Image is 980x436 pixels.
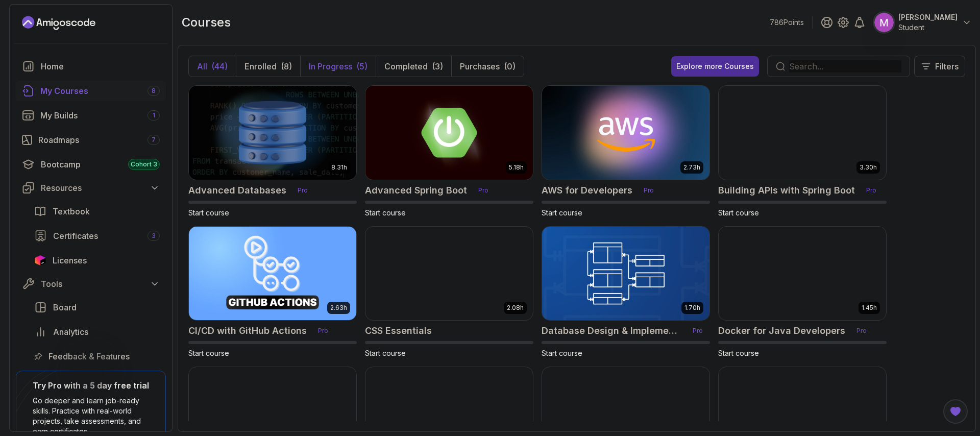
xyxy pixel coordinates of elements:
p: 786 Points [770,17,804,28]
p: 2.63h [330,304,347,312]
button: Resources [16,179,166,197]
button: user profile image[PERSON_NAME]Student [874,12,972,33]
p: 1.70h [684,304,700,312]
button: In Progress(5) [300,56,376,77]
a: board [28,297,166,318]
img: CSS Essentials card [365,227,533,321]
h2: Building APIs with Spring Boot [718,183,855,198]
p: Pro [291,185,314,196]
span: Cohort 3 [131,160,157,168]
p: 2.08h [507,304,524,312]
img: user profile image [874,13,894,32]
div: My Builds [40,109,160,122]
a: licenses [28,250,166,271]
span: Licenses [53,254,87,267]
span: Start course [718,349,759,357]
h2: Docker for Java Developers [718,324,845,338]
div: (0) [504,60,516,72]
span: 7 [152,136,156,144]
div: My Courses [40,85,160,97]
button: Enrolled(8) [236,56,300,77]
span: Start course [188,208,229,217]
div: Bootcamp [41,158,160,171]
p: 5.18h [509,163,524,172]
h2: CSS Essentials [365,324,432,338]
p: Pro [860,185,883,196]
h2: courses [182,14,231,31]
img: AWS for Developers card [542,86,709,180]
div: (3) [432,60,443,72]
p: 2.73h [683,163,700,172]
p: Pro [850,326,873,336]
p: Student [898,22,958,33]
a: courses [16,81,166,101]
span: Textbook [53,205,90,217]
h2: Database Design & Implementation [542,324,681,338]
h2: CI/CD with GitHub Actions [188,324,307,338]
span: Start course [718,208,759,217]
span: Analytics [53,326,88,338]
a: Landing page [22,15,95,31]
div: (5) [356,60,367,72]
div: Roadmaps [38,134,160,146]
h2: AWS for Developers [542,183,632,198]
a: feedback [28,346,166,367]
span: Start course [365,208,406,217]
input: Search... [789,60,901,72]
img: CI/CD with GitHub Actions card [189,227,356,321]
div: Tools [41,278,160,290]
p: 1.45h [862,304,877,312]
p: Filters [935,60,959,72]
p: All [197,60,207,72]
button: Tools [16,275,166,293]
p: Purchases [460,60,500,72]
span: Feedback & Features [48,350,130,362]
p: [PERSON_NAME] [898,12,958,22]
span: 8 [152,87,156,95]
div: (8) [281,60,292,72]
a: home [16,56,166,77]
button: Explore more Courses [671,56,759,77]
span: 3 [152,232,156,240]
span: Start course [542,208,582,217]
span: Certificates [53,230,98,242]
span: 1 [153,111,155,119]
h2: Advanced Databases [188,183,286,198]
button: Completed(3) [376,56,451,77]
a: analytics [28,322,166,342]
a: bootcamp [16,154,166,175]
img: jetbrains icon [34,255,46,265]
button: Open Feedback Button [943,399,968,424]
a: certificates [28,226,166,246]
p: Pro [687,326,709,336]
button: Purchases(0) [451,56,524,77]
span: Start course [188,349,229,357]
p: Pro [638,185,660,196]
img: Docker for Java Developers card [719,227,886,321]
a: textbook [28,201,166,222]
div: (44) [211,60,228,72]
img: Database Design & Implementation card [542,227,709,321]
h2: Advanced Spring Boot [365,183,467,198]
p: 3.30h [860,163,877,172]
span: Start course [542,349,582,357]
div: Home [41,60,160,72]
span: Start course [365,349,406,357]
a: builds [16,105,166,126]
img: Advanced Spring Boot card [365,86,533,180]
button: All(44) [189,56,236,77]
p: In Progress [309,60,352,72]
a: roadmaps [16,130,166,150]
p: Pro [312,326,334,336]
span: Board [53,301,77,313]
p: 8.31h [331,163,347,172]
button: Filters [914,56,965,77]
div: Explore more Courses [676,61,754,71]
p: Completed [384,60,428,72]
img: Advanced Databases card [189,86,356,180]
p: Enrolled [244,60,277,72]
div: Resources [41,182,160,194]
p: Pro [472,185,495,196]
img: Building APIs with Spring Boot card [719,86,886,180]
